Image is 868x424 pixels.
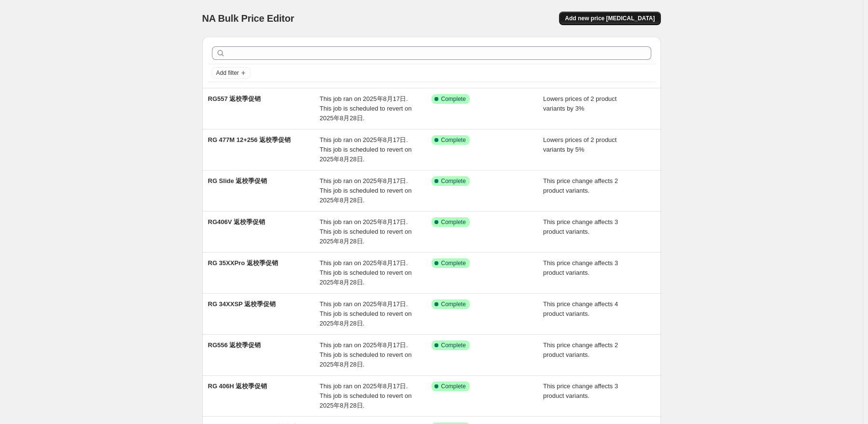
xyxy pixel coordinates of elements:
[320,341,412,368] span: This job ran on 2025年8月17日. This job is scheduled to revert on 2025年8月28日.
[320,300,412,327] span: This job ran on 2025年8月17日. This job is scheduled to revert on 2025年8月28日.
[216,69,239,77] span: Add filter
[543,177,618,194] span: This price change affects 2 product variants.
[320,95,412,122] span: This job ran on 2025年8月17日. This job is scheduled to revert on 2025年8月28日.
[441,341,466,349] span: Complete
[543,259,618,276] span: This price change affects 3 product variants.
[208,259,278,267] span: RG 35XXPro 返校季促销
[208,300,276,308] span: RG 34XXSP 返校季促销
[559,12,660,25] button: Add new price [MEDICAL_DATA]
[441,382,466,390] span: Complete
[208,341,261,349] span: RG556 返校季促销
[565,14,655,22] span: Add new price [MEDICAL_DATA]
[543,95,616,112] span: Lowers prices of 2 product variants by 3%
[441,300,466,308] span: Complete
[543,218,618,235] span: This price change affects 3 product variants.
[320,218,412,245] span: This job ran on 2025年8月17日. This job is scheduled to revert on 2025年8月28日.
[543,382,618,399] span: This price change affects 3 product variants.
[543,300,618,317] span: This price change affects 4 product variants.
[320,382,412,409] span: This job ran on 2025年8月17日. This job is scheduled to revert on 2025年8月28日.
[320,177,412,204] span: This job ran on 2025年8月17日. This job is scheduled to revert on 2025年8月28日.
[202,13,294,24] span: NA Bulk Price Editor
[441,177,466,185] span: Complete
[208,136,291,143] span: RG 477M 12+256 返校季促销
[320,136,412,163] span: This job ran on 2025年8月17日. This job is scheduled to revert on 2025年8月28日.
[441,136,466,144] span: Complete
[320,259,412,286] span: This job ran on 2025年8月17日. This job is scheduled to revert on 2025年8月28日.
[543,341,618,358] span: This price change affects 2 product variants.
[441,259,466,267] span: Complete
[208,218,265,226] span: RG406V 返校季促销
[208,382,267,390] span: RG 406H 返校季促销
[208,95,261,102] span: RG557 返校季促销
[543,136,616,153] span: Lowers prices of 2 product variants by 5%
[208,177,267,184] span: RG Slide 返校季促销
[212,67,251,79] button: Add filter
[441,218,466,226] span: Complete
[441,95,466,103] span: Complete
